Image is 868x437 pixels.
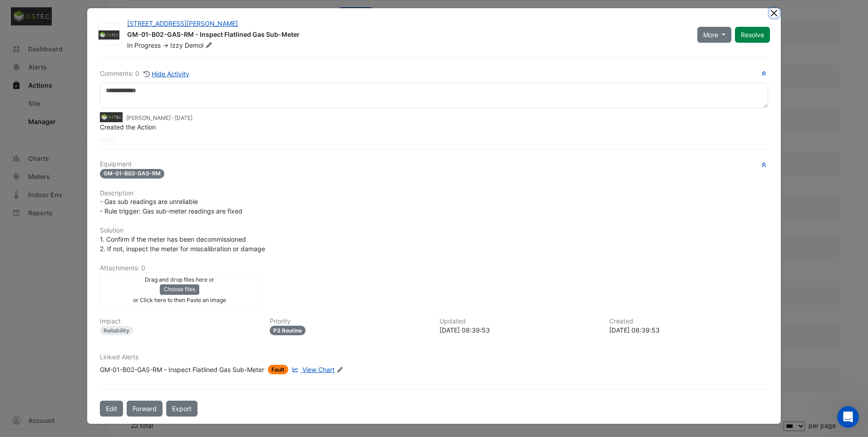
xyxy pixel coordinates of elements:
div: [DATE] 08:39:53 [609,325,768,335]
small: or Click here to then Paste an image [133,297,226,303]
h6: Priority [270,318,429,325]
h6: Description [100,189,768,197]
div: P3 Routine [270,326,306,335]
button: More [697,27,731,43]
small: Drag and drop files here or [145,276,214,283]
span: In Progress [127,41,161,49]
iframe: Intercom live chat [837,406,859,428]
img: GSTEC [99,30,119,40]
div: Reliability [100,326,133,335]
small: [PERSON_NAME] - [126,114,192,122]
span: 2025-08-13 08:39:53 [175,114,192,121]
button: Choose files [160,284,199,294]
button: Forward [127,401,163,417]
span: GM-01-B02-GAS-RM [100,169,164,179]
span: More [703,30,718,40]
span: View Chart [302,366,335,373]
button: Close [769,8,779,18]
div: Comments: 0 [100,69,190,79]
div: GM-01-B02-GAS-RM - Inspect Flatlined Gas Sub-Meter [127,30,686,41]
a: [STREET_ADDRESS][PERSON_NAME] [127,20,238,27]
span: - Gas sub readings are unreliable - Rule trigger: Gas sub-meter readings are fixed [100,198,242,215]
h6: Impact [100,318,259,325]
div: [DATE] 08:39:53 [439,325,598,335]
h6: Attachments: 0 [100,264,768,272]
div: GM-01-B02-GAS-RM - Inspect Flatlined Gas Sub-Meter [100,365,264,374]
a: View Chart [290,365,335,374]
span: Demol [185,41,214,50]
img: GSTEC [100,112,123,122]
span: -> [163,41,168,49]
span: Izzy [170,41,183,49]
h6: Linked Alerts [100,353,768,361]
h6: Solution [100,227,768,234]
h6: Updated [439,318,598,325]
span: Created the Action [100,123,156,131]
h6: Created [609,318,768,325]
fa-icon: Edit Linked Alerts [336,367,343,373]
span: 1. Confirm if the meter has been decommissioned 2. If not, inspect the meter for miscalibration o... [100,235,265,253]
a: Export [166,401,197,417]
span: Fault [268,365,288,374]
button: Resolve [735,27,770,43]
button: Edit [100,401,123,417]
h6: Equipment [100,160,768,168]
button: Hide Activity [143,69,190,79]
